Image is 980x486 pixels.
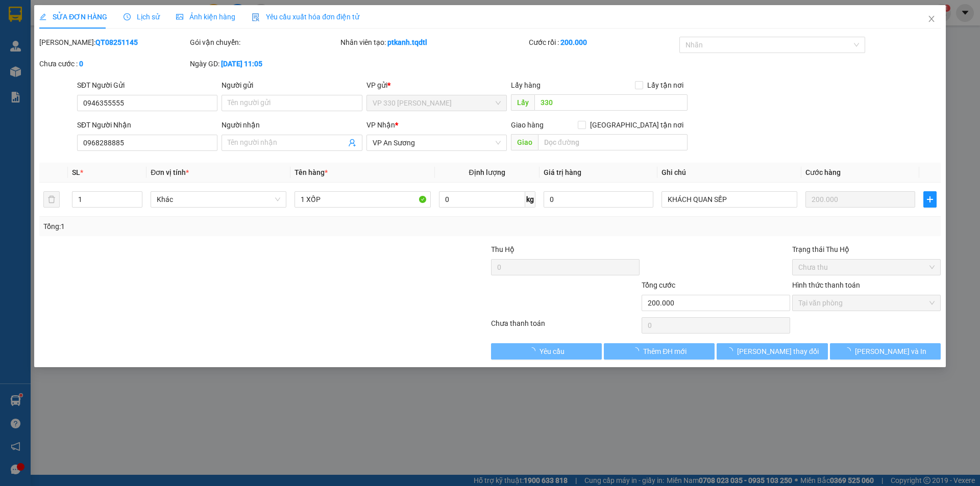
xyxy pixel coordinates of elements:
[3,70,35,82] span: Thu hộ:
[4,43,36,53] span: Lấy:
[176,13,183,20] span: picture
[252,13,359,21] span: Yêu cầu xuất hóa đơn điện tử
[77,119,217,131] div: SĐT Người Nhận
[4,6,77,28] span: VP 330 [PERSON_NAME]
[805,168,841,176] span: Cước hàng
[643,80,688,91] span: Lấy tận nơi
[490,318,641,336] div: Chưa thanh toán
[39,37,188,48] div: [PERSON_NAME]:
[39,13,46,20] span: edit
[604,343,715,360] button: Thêm ĐH mới
[74,58,80,69] span: 0
[4,30,60,41] span: 0946355555
[924,195,936,203] span: plus
[632,347,643,354] span: loading
[20,58,57,69] span: 200.000
[78,31,134,42] span: 0968288885
[643,346,687,357] span: Thêm ĐH mới
[726,347,737,354] span: loading
[43,191,60,208] button: delete
[717,343,827,360] button: [PERSON_NAME] thay đổi
[544,168,581,176] span: Giá trị hàng
[917,5,946,34] button: Close
[95,38,138,46] b: QT08251145
[491,245,514,253] span: Thu Hộ
[39,13,107,21] span: SỬA ĐƠN HÀNG
[661,191,797,208] input: Ghi Chú
[525,191,535,208] span: kg
[657,163,801,183] th: Ghi chú
[124,13,131,20] span: clock-circle
[151,168,189,176] span: Đơn vị tính
[78,7,149,29] p: Nhận:
[469,168,505,176] span: Định lượng
[560,38,587,46] b: 200.000
[190,58,338,69] div: Ngày GD:
[511,121,544,129] span: Giao hàng
[348,139,356,147] span: user-add
[3,58,18,69] span: CR:
[511,81,541,89] span: Lấy hàng
[340,37,527,48] div: Nhân viên tạo:
[78,7,126,29] span: VP An Sương
[79,60,83,68] b: 0
[190,37,338,48] div: Gói vận chuyển:
[529,37,677,48] div: Cước rồi :
[855,346,926,357] span: [PERSON_NAME] và In
[798,260,935,275] span: Chưa thu
[491,343,602,360] button: Yêu cầu
[737,346,819,357] span: [PERSON_NAME] thay đổi
[57,58,71,69] span: CC:
[586,119,688,131] span: [GEOGRAPHIC_DATA] tận nơi
[844,347,855,354] span: loading
[798,295,935,311] span: Tại văn phòng
[157,192,280,207] span: Khác
[4,6,77,28] p: Gửi:
[792,281,860,289] label: Hình thức thanh toán
[295,191,430,208] input: VD: Bàn, Ghế
[805,191,915,208] input: 0
[373,95,501,111] span: VP 330 Lê Duẫn
[366,121,395,129] span: VP Nhận
[252,13,260,21] img: icon
[366,80,507,91] div: VP gửi
[222,80,362,91] div: Người gửi
[373,135,501,150] span: VP An Sương
[221,60,262,68] b: [DATE] 11:05
[78,43,97,53] span: Giao:
[534,94,688,111] input: Dọc đường
[830,343,941,360] button: [PERSON_NAME] và In
[927,15,936,23] span: close
[642,281,675,289] span: Tổng cước
[43,221,378,232] div: Tổng: 1
[39,58,188,69] div: Chưa cước :
[511,94,534,111] span: Lấy
[295,168,328,176] span: Tên hàng
[923,191,937,208] button: plus
[176,13,235,21] span: Ảnh kiện hàng
[72,168,80,176] span: SL
[792,244,941,255] div: Trạng thái Thu Hộ
[511,134,538,150] span: Giao
[19,42,36,54] span: 330
[387,38,427,46] b: ptkanh.tqdtl
[77,80,217,91] div: SĐT Người Gửi
[124,13,160,21] span: Lịch sử
[540,346,565,357] span: Yêu cầu
[528,347,540,354] span: loading
[38,70,43,82] span: 0
[222,119,362,131] div: Người nhận
[538,134,688,150] input: Dọc đường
